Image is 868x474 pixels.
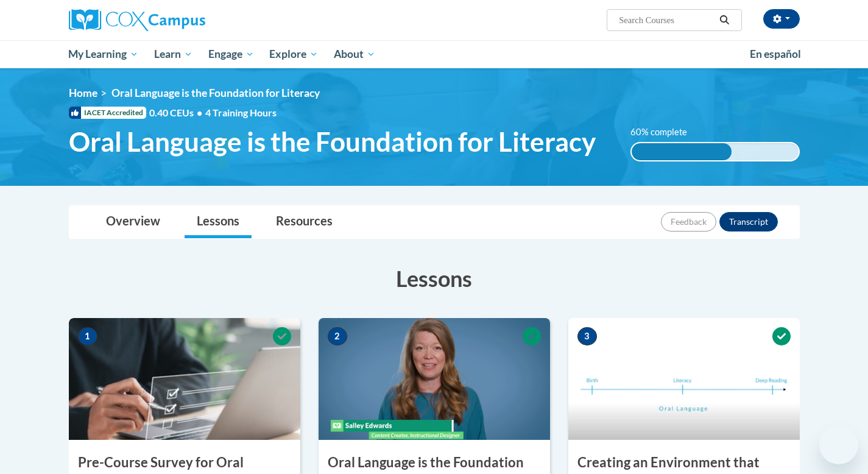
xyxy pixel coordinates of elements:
div: 60% complete [632,143,732,160]
a: Resources [264,206,345,238]
span: 2 [328,327,347,345]
span: IACET Accredited [69,107,146,119]
span: Learn [154,47,192,62]
a: Learn [146,40,200,68]
label: 60% complete [630,126,700,139]
a: Overview [94,206,172,238]
span: 3 [577,327,597,345]
a: Explore [261,40,326,68]
span: • [197,107,202,118]
a: About [326,40,383,68]
img: Course Image [568,318,800,440]
span: Explore [269,47,318,62]
img: Course Image [69,318,300,440]
a: My Learning [61,40,147,68]
span: 4 Training Hours [205,107,277,118]
span: My Learning [68,47,138,62]
button: Account Settings [763,9,800,29]
button: Search [715,13,733,27]
span: Engage [208,47,254,62]
div: Main menu [51,40,818,68]
span: 0.40 CEUs [149,106,205,119]
span: About [334,47,375,62]
input: Search Courses [618,13,715,27]
a: En español [742,41,809,67]
a: Cox Campus [69,9,300,31]
span: Oral Language is the Foundation for Literacy [111,87,320,99]
a: Lessons [185,206,252,238]
span: 1 [78,327,97,345]
img: Course Image [319,318,550,440]
img: Cox Campus [69,9,205,31]
button: Feedback [661,212,716,232]
iframe: Button to launch messaging window [819,425,858,464]
span: Oral Language is the Foundation for Literacy [69,126,596,158]
span: En español [750,48,801,60]
h3: Lessons [69,263,800,294]
button: Transcript [719,212,778,232]
a: Engage [200,40,262,68]
a: Home [69,87,97,99]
